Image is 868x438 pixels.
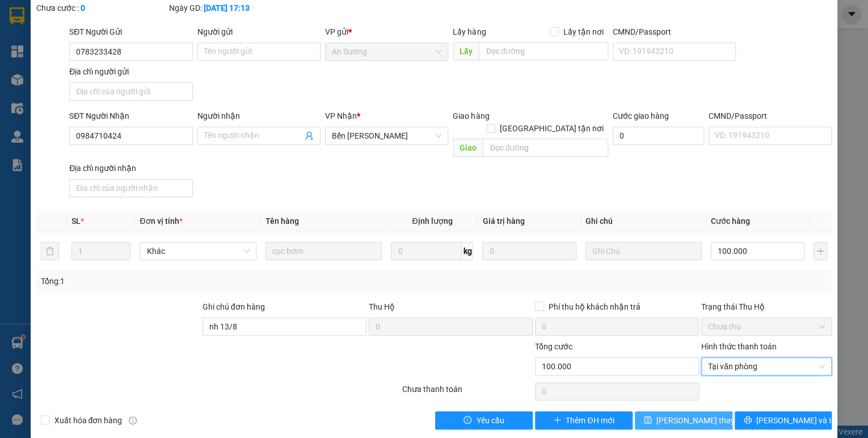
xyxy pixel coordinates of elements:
div: Người gửi [197,26,321,38]
div: CMND/Passport [709,110,832,122]
input: Địa chỉ của người nhận [69,179,192,197]
span: Giá trị hàng [482,216,524,226]
button: save[PERSON_NAME] thay đổi [635,411,732,429]
span: Phí thu hộ khách nhận trả [544,301,645,313]
span: Yêu cầu [476,414,504,427]
div: VP gửi [325,26,448,38]
div: Người nhận [197,110,321,122]
span: Cước hàng [711,216,750,226]
input: Ghi Chú [585,242,702,260]
span: Thu Hộ [369,302,395,311]
span: Tại văn phòng [708,358,825,375]
span: Tên hàng [266,216,299,226]
span: [PERSON_NAME] thay đổi [656,414,747,427]
div: Địa chỉ người gửi [69,65,192,78]
button: plus [814,242,827,260]
span: Lấy [453,42,479,60]
div: Chưa cước : [36,2,167,14]
div: Tổng: 1 [41,275,336,287]
b: 0 [81,3,85,12]
span: Bến Xe Ngọc Hồi [332,127,441,144]
span: VP Nhận [325,111,357,120]
div: Trạng thái Thu Hộ [701,301,832,313]
input: Dọc đường [483,139,608,157]
label: Hình thức thanh toán [701,342,777,351]
input: Dọc đường [479,42,608,60]
input: 0 [482,242,576,260]
input: Địa chỉ của người gửi [69,82,192,101]
input: VD: Bàn, Ghế [266,242,382,260]
div: Địa chỉ người nhận [69,162,192,174]
button: printer[PERSON_NAME] và In [735,411,832,429]
span: Đơn vị tính [140,216,182,226]
span: Chưa thu [708,318,825,335]
button: plusThêm ĐH mới [535,411,633,429]
button: delete [41,242,59,260]
span: SL [71,216,81,226]
b: [DATE] 17:13 [204,3,250,12]
span: Lấy hàng [453,27,486,36]
input: Ghi chú đơn hàng [203,318,366,336]
div: CMND/Passport [613,26,736,38]
span: info-circle [129,416,137,424]
span: Tổng cước [535,342,572,351]
span: Thêm ĐH mới [566,414,614,427]
input: Cước giao hàng [613,127,704,145]
span: Định lượng [412,216,452,226]
span: [GEOGRAPHIC_DATA] tận nơi [495,122,608,135]
span: printer [744,416,752,425]
button: exclamation-circleYêu cầu [435,411,533,429]
span: exclamation-circle [464,416,471,425]
th: Ghi chú [581,210,706,232]
label: Cước giao hàng [613,111,669,120]
span: An Sương [332,43,441,60]
div: Chưa thanh toán [401,383,533,403]
span: kg [462,242,473,260]
label: Ghi chú đơn hàng [203,302,265,311]
span: Giao hàng [453,111,489,120]
span: Lấy tận nơi [559,26,608,38]
span: Xuất hóa đơn hàng [50,414,127,427]
div: SĐT Người Nhận [69,110,192,122]
span: save [644,416,652,425]
span: user-add [305,131,314,140]
span: Khác [146,243,249,260]
div: Ngày GD: [169,2,300,14]
span: Giao [453,139,483,157]
span: plus [553,416,561,425]
span: [PERSON_NAME] và In [756,414,836,427]
div: SĐT Người Gửi [69,26,192,38]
